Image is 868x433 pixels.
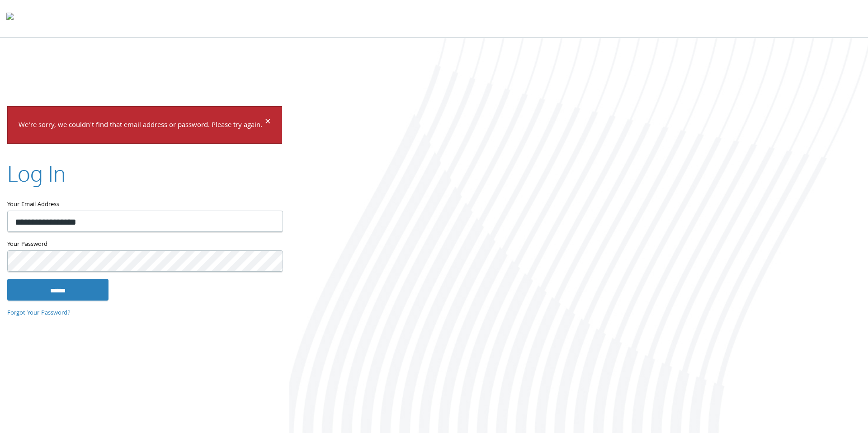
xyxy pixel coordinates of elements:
label: Your Password [7,239,282,250]
a: Forgot Your Password? [7,308,71,318]
img: todyl-logo-dark.svg [6,9,14,28]
p: We're sorry, we couldn't find that email address or password. Please try again. [19,119,264,132]
h2: Log In [7,158,66,188]
button: Dismiss alert [265,118,271,128]
span: × [265,114,271,132]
